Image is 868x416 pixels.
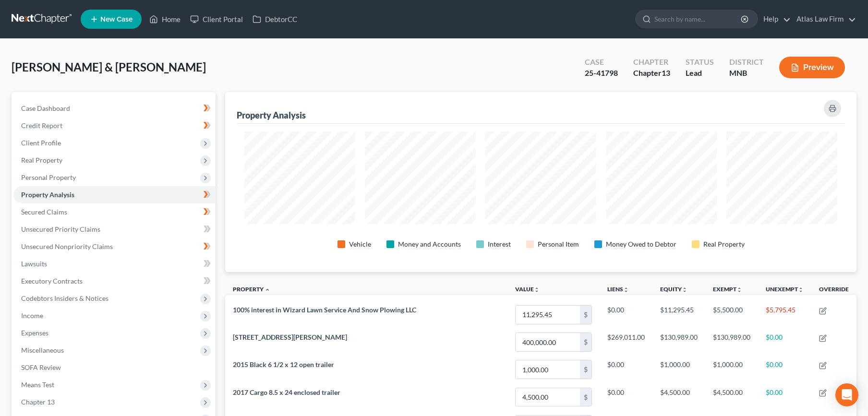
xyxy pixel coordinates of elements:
td: $269,011.00 [600,329,652,356]
span: Executory Contracts [21,277,83,285]
div: Personal Item [538,239,579,249]
a: Exemptunfold_more [713,285,742,293]
a: Home [145,11,185,28]
span: 100% interest in Wizard Lawn Service And Snow Plowing LLC [233,306,416,314]
input: 0.00 [516,388,580,406]
a: Credit Report [13,117,216,134]
span: Chapter 13 [21,398,55,406]
span: SOFA Review [21,363,61,371]
td: $0.00 [600,356,652,383]
span: [PERSON_NAME] & [PERSON_NAME] [12,60,206,74]
input: 0.00 [516,333,580,351]
div: Lead [686,68,714,79]
span: New Case [100,16,133,23]
i: unfold_more [798,287,804,293]
div: Status [686,57,714,68]
div: 25-41798 [585,68,618,79]
a: Liensunfold_more [607,285,629,293]
input: Search by name... [654,10,742,28]
span: Client Profile [21,139,61,147]
a: Valueunfold_more [515,285,540,293]
td: $0.00 [600,383,652,411]
i: expand_less [265,287,270,293]
span: 13 [662,68,670,77]
span: [STREET_ADDRESS][PERSON_NAME] [233,333,347,341]
a: Unsecured Priority Claims [13,221,216,238]
div: Open Intercom Messenger [835,383,858,406]
a: Secured Claims [13,203,216,221]
a: Client Portal [185,11,248,28]
button: Preview [779,57,845,78]
a: SOFA Review [13,359,216,376]
td: $0.00 [758,383,811,411]
div: Real Property [703,239,745,249]
td: $1,000.00 [652,356,705,383]
div: $ [580,306,591,324]
span: Personal Property [21,173,76,181]
td: $0.00 [758,356,811,383]
th: Override [811,280,856,301]
span: 2017 Cargo 8.5 x 24 enclosed trailer [233,388,340,396]
div: Money Owed to Debtor [606,239,676,249]
div: $ [580,388,591,406]
span: Case Dashboard [21,104,70,112]
div: $ [580,333,591,351]
td: $130,989.00 [705,329,758,356]
div: Chapter [633,68,670,79]
span: Credit Report [21,121,62,130]
a: Unexemptunfold_more [766,285,804,293]
a: Property expand_less [233,285,270,293]
span: Real Property [21,156,62,164]
a: Equityunfold_more [660,285,687,293]
input: 0.00 [516,306,580,324]
a: DebtorCC [248,11,302,28]
td: $0.00 [758,329,811,356]
td: $0.00 [600,301,652,328]
div: Interest [488,239,511,249]
div: Vehicle [349,239,371,249]
td: $1,000.00 [705,356,758,383]
span: 2015 Black 6 1/2 x 12 open trailer [233,360,334,368]
a: Case Dashboard [13,100,216,117]
td: $4,500.00 [705,383,758,411]
span: Codebtors Insiders & Notices [21,294,108,302]
span: Property Analysis [21,190,74,199]
div: District [729,57,764,68]
td: $5,795.45 [758,301,811,328]
a: Property Analysis [13,186,216,203]
td: $5,500.00 [705,301,758,328]
span: Means Test [21,380,54,389]
i: unfold_more [623,287,629,293]
a: Help [759,11,791,28]
td: $11,295.45 [652,301,705,328]
span: Expenses [21,329,48,337]
span: Secured Claims [21,208,67,216]
a: Executory Contracts [13,273,216,290]
a: Unsecured Nonpriority Claims [13,238,216,255]
span: Unsecured Nonpriority Claims [21,242,113,250]
div: Chapter [633,57,670,68]
i: unfold_more [736,287,742,293]
span: Miscellaneous [21,346,64,354]
div: MNB [729,68,764,79]
span: Unsecured Priority Claims [21,225,100,233]
div: Property Analysis [237,109,306,121]
a: Atlas Law Firm [792,11,856,28]
td: $130,989.00 [652,329,705,356]
div: Case [585,57,618,68]
a: Lawsuits [13,255,216,273]
span: Income [21,311,43,320]
i: unfold_more [682,287,687,293]
input: 0.00 [516,360,580,379]
i: unfold_more [534,287,540,293]
span: Lawsuits [21,260,47,268]
td: $4,500.00 [652,383,705,411]
div: Money and Accounts [398,239,461,249]
div: $ [580,360,591,379]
